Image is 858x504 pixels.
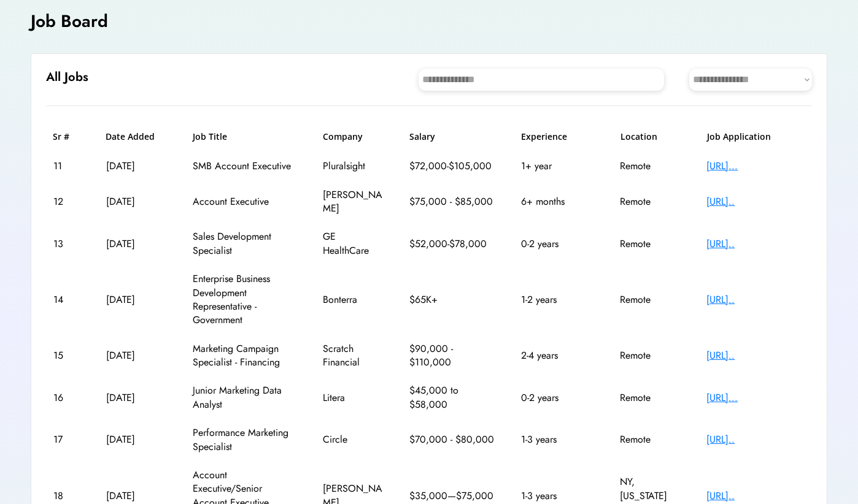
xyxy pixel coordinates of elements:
[707,131,805,143] h6: Job Application
[620,391,681,405] div: Remote
[46,69,88,86] h6: All Jobs
[521,391,595,405] div: 0-2 years
[106,349,168,362] div: [DATE]
[53,159,81,173] div: 11
[323,131,384,143] h6: Company
[106,237,168,251] div: [DATE]
[53,349,81,362] div: 15
[193,230,297,258] div: Sales Development Specialist
[409,131,495,143] h6: Salary
[620,159,681,173] div: Remote
[521,489,595,503] div: 1-3 years
[323,188,384,216] div: [PERSON_NAME]
[53,391,81,405] div: 16
[193,272,297,327] div: Enterprise Business Development Representative - Government
[323,159,384,173] div: Pluralsight
[193,426,297,454] div: Performance Marketing Specialist
[409,384,495,411] div: $45,000 to $58,000
[706,237,805,251] div: [URL]..
[106,131,167,143] h6: Date Added
[106,293,168,307] div: [DATE]
[323,293,384,307] div: Bonterra
[323,230,384,258] div: GE HealthCare
[106,433,168,446] div: [DATE]
[409,237,495,251] div: $52,000-$78,000
[53,237,81,251] div: 13
[620,293,681,307] div: Remote
[323,391,384,405] div: Litera
[521,433,595,446] div: 1-3 years
[193,131,227,143] h6: Job Title
[409,342,495,370] div: $90,000 - $110,000
[620,131,682,143] h6: Location
[706,391,805,405] div: [URL]...
[31,9,108,33] h4: Job Board
[53,489,81,503] div: 18
[409,195,495,208] div: $75,000 - $85,000
[620,349,681,362] div: Remote
[193,159,297,173] div: SMB Account Executive
[409,293,495,307] div: $65K+
[106,195,168,208] div: [DATE]
[106,391,168,405] div: [DATE]
[521,237,595,251] div: 0-2 years
[106,159,168,173] div: [DATE]
[409,159,495,173] div: $72,000-$105,000
[53,131,80,143] h6: Sr #
[521,159,595,173] div: 1+ year
[706,195,805,208] div: [URL]..
[53,195,81,208] div: 12
[106,489,168,503] div: [DATE]
[620,433,681,446] div: Remote
[53,293,81,307] div: 14
[193,342,297,370] div: Marketing Campaign Specialist - Financing
[409,489,495,503] div: $35,000—$75,000
[521,195,595,208] div: 6+ months
[620,237,681,251] div: Remote
[323,433,384,446] div: Circle
[193,384,297,411] div: Junior Marketing Data Analyst
[706,159,805,173] div: [URL]...
[409,433,495,446] div: $70,000 - $80,000
[521,131,595,143] h6: Experience
[323,342,384,370] div: Scratch Financial
[521,349,595,362] div: 2-4 years
[706,349,805,362] div: [URL]..
[620,195,681,208] div: Remote
[521,293,595,307] div: 1-2 years
[706,293,805,307] div: [URL]..
[193,195,297,208] div: Account Executive
[53,433,81,446] div: 17
[706,433,805,446] div: [URL]..
[706,489,805,503] div: [URL]..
